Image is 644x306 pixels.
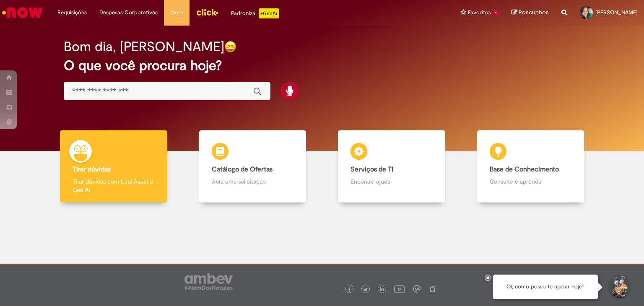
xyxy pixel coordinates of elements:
a: Base de Conhecimento Consulte e aprenda [461,130,600,203]
span: More [170,8,183,17]
img: happy-face.png [224,41,236,53]
span: Rascunhos [519,8,549,16]
h2: Bom dia, [PERSON_NAME] [64,39,224,54]
p: Abra uma solicitação [212,177,294,186]
a: Catálogo de Ofertas Abra uma solicitação [183,130,322,203]
p: +GenAi [259,8,279,18]
img: logo_footer_linkedin.png [380,287,384,292]
p: Encontre ajuda [351,177,433,186]
b: Base de Conhecimento [490,165,559,174]
img: click_logo_yellow_360x200.png [196,6,218,18]
a: Tirar dúvidas Tirar dúvidas com Lupi Assist e Gen Ai [44,130,183,203]
img: logo_footer_twitter.png [364,288,368,292]
span: Requisições [57,8,87,17]
div: Oi, como posso te ajudar hoje? [493,275,598,299]
img: logo_footer_facebook.png [347,288,351,292]
a: Serviços de TI Encontre ajuda [322,130,461,203]
h2: O que você procura hoje? [64,58,581,73]
img: logo_footer_youtube.png [394,283,405,294]
b: Tirar dúvidas [73,165,111,174]
img: ServiceNow [1,4,44,21]
p: Tirar dúvidas com Lupi Assist e Gen Ai [73,177,155,194]
div: Padroniza [231,8,279,18]
span: 1 [493,10,499,17]
button: Iniciar Conversa de Suporte [606,275,631,300]
span: [PERSON_NAME] [595,9,638,16]
img: logo_footer_workplace.png [413,285,421,293]
span: Despesas Corporativas [99,8,158,17]
img: logo_footer_naosei.png [428,285,436,293]
b: Serviços de TI [351,165,393,174]
img: logo_footer_ambev_rotulo_gray.png [184,273,233,290]
span: Favoritos [468,8,491,17]
a: Rascunhos [512,9,549,17]
p: Consulte e aprenda [490,177,572,186]
b: Catálogo de Ofertas [212,165,273,174]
